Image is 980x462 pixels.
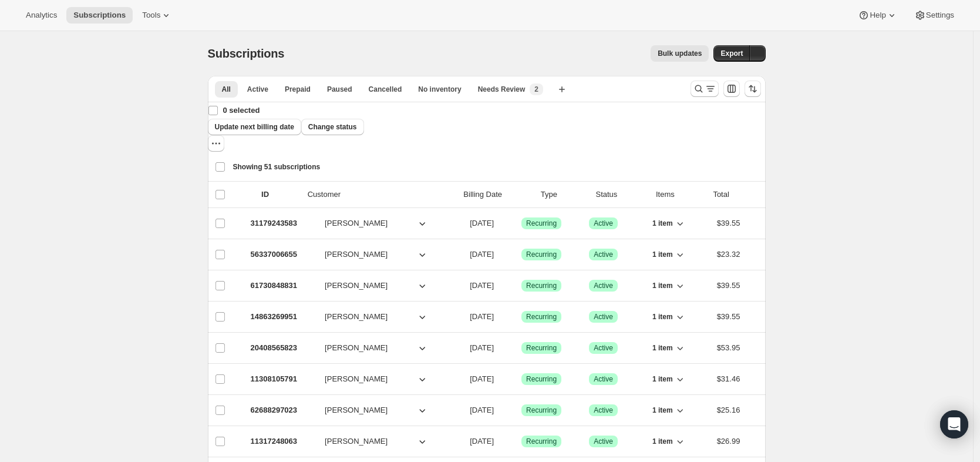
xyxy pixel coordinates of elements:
span: Active [594,437,613,446]
span: 1 item [652,281,673,290]
span: [PERSON_NAME] [325,249,388,260]
span: Bulk updates [658,49,702,58]
span: Recurring [526,406,557,415]
span: Export [720,49,743,58]
p: Billing Date [463,189,502,200]
span: [DATE] [470,281,494,290]
button: Bulk updates [651,45,709,62]
div: 61730848831[PERSON_NAME][DATE]SuccessRecurringSuccessActive1 item$39.55 [233,277,759,294]
span: [PERSON_NAME] [325,373,388,385]
button: 1 item [645,309,689,325]
button: 1 item [645,371,689,387]
button: Analytics [19,7,64,24]
p: 56337006655 [251,249,298,260]
button: Search and filter results [691,81,719,97]
button: 1 item [645,246,689,263]
span: [PERSON_NAME] [325,217,388,229]
p: ID [261,189,269,200]
button: [PERSON_NAME] [318,370,435,389]
span: Active [247,85,268,94]
div: 14863269951[PERSON_NAME][DATE]SuccessRecurringSuccessActive1 item$39.55 [233,309,759,325]
span: Recurring [526,312,557,322]
span: $31.46 [717,374,740,383]
span: Change status [308,122,357,132]
span: Recurring [526,343,557,353]
span: $26.99 [717,437,740,446]
p: Total [713,189,729,200]
button: Export [713,45,750,62]
span: Help [870,11,885,20]
span: Paused [327,85,352,94]
span: Active [594,219,613,228]
p: Status [596,189,618,200]
span: [DATE] [470,312,494,321]
span: Active [594,374,613,384]
span: Recurring [526,219,557,228]
div: 11308105791[PERSON_NAME][DATE]SuccessRecurringSuccessActive1 item$31.46 [233,371,759,387]
span: $53.95 [717,343,740,352]
button: Help [851,7,904,24]
span: Showing 51 subscriptions [233,162,321,172]
button: 1 item [645,340,689,356]
button: [PERSON_NAME] [318,214,435,233]
button: [PERSON_NAME] [318,276,435,295]
div: 56337006655[PERSON_NAME][DATE]SuccessRecurringSuccessActive1 item$23.32 [233,246,759,263]
button: [PERSON_NAME] [318,245,435,264]
span: 1 item [652,219,673,228]
p: 0 selected [223,105,260,116]
button: 1 item [645,277,689,294]
span: [PERSON_NAME] [325,404,388,416]
p: 11308105791 [251,373,298,385]
span: Subscriptions [208,47,285,60]
p: 62688297023 [251,404,298,416]
span: [PERSON_NAME] [325,280,388,292]
span: Active [594,343,613,353]
span: Tools [142,11,160,20]
div: 20408565823[PERSON_NAME][DATE]SuccessRecurringSuccessActive1 item$53.95 [233,340,759,356]
span: $25.16 [717,406,740,414]
span: Subscriptions [73,11,126,20]
p: Customer [308,189,425,200]
span: 1 item [652,250,673,259]
span: [PERSON_NAME] [325,436,388,447]
button: [PERSON_NAME] [318,401,435,420]
div: IDCustomerBilling DateTypeStatusItemsTotal [233,189,759,200]
button: Settings [907,7,961,24]
span: [DATE] [470,374,494,383]
span: [DATE] [470,406,494,414]
span: 1 item [652,437,673,446]
span: Update next billing date [215,122,294,132]
span: Active [594,250,613,259]
button: [PERSON_NAME] [318,307,435,326]
span: [DATE] [470,437,494,446]
button: Tools [135,7,179,24]
span: [PERSON_NAME] [325,311,388,323]
span: $39.55 [717,312,740,321]
span: Prepaid [285,85,311,94]
span: [DATE] [470,219,494,227]
p: 31179243583 [251,217,298,229]
span: [PERSON_NAME] [325,342,388,354]
button: Change status [301,119,364,135]
div: 62688297023[PERSON_NAME][DATE]SuccessRecurringSuccessActive1 item$25.16 [233,402,759,419]
button: [PERSON_NAME] [318,339,435,357]
p: 61730848831 [251,280,298,292]
span: $39.55 [717,219,740,227]
p: 14863269951 [251,311,298,323]
span: [DATE] [470,250,494,259]
p: 20408565823 [251,342,298,354]
div: Open Intercom Messenger [940,410,968,438]
button: 1 item [645,402,689,419]
span: Recurring [526,374,557,384]
span: [DATE] [470,343,494,352]
div: 31179243583[PERSON_NAME][DATE]SuccessRecurringSuccessActive1 item$39.55 [233,215,759,232]
button: Sort the results [745,81,761,97]
button: Update next billing date [208,119,301,135]
div: Type [541,189,557,200]
span: 1 item [652,374,673,384]
span: 1 item [652,406,673,415]
span: No inventory [418,85,461,94]
button: Create new view [553,81,571,98]
span: Active [594,281,613,290]
div: Items [656,189,675,200]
